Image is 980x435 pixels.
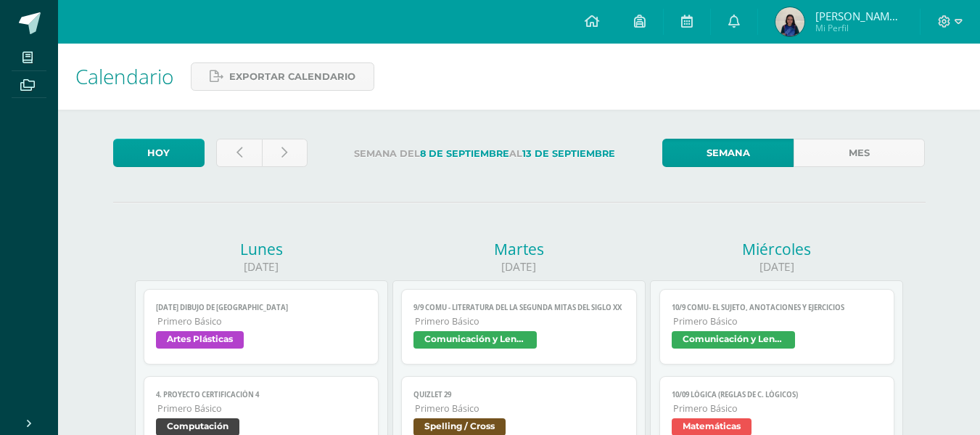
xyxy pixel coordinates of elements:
span: Primero Básico [157,402,367,415]
a: Hoy [113,139,205,167]
strong: 8 de Septiembre [420,148,509,159]
span: Calendario [75,62,173,90]
span: Primero Básico [157,315,367,328]
span: Quizlet 29 [413,390,625,399]
span: Comunicación y Lenguaje [672,331,795,349]
span: Artes Plásticas [156,331,244,349]
div: [DATE] [650,259,903,275]
span: 10/09 Lógica (Reglas de C. Lógicos) [672,390,883,399]
a: 9/9 COMU - Literatura del la segunda mitas del siglo XXPrimero BásicoComunicación y Lenguaje [401,289,637,365]
a: 10/9 COMU- El sujeto, Anotaciones y ejerciciosPrimero BásicoComunicación y Lenguaje [659,289,895,365]
span: Primero Básico [673,402,883,415]
span: Comunicación y Lenguaje [413,331,537,349]
div: Martes [392,239,646,259]
span: [DATE] Dibujo de [GEOGRAPHIC_DATA] [156,303,367,312]
a: Exportar calendario [191,62,374,91]
a: Mes [794,139,925,167]
label: Semana del al [319,139,651,168]
span: Primero Básico [415,315,625,328]
span: [PERSON_NAME] [PERSON_NAME] [PERSON_NAME] Alexia [815,9,902,23]
a: [DATE] Dibujo de [GEOGRAPHIC_DATA]Primero BásicoArtes Plásticas [144,289,379,365]
div: [DATE] [135,259,388,275]
div: Lunes [135,239,388,259]
span: Primero Básico [673,315,883,328]
span: Mi Perfil [815,22,902,34]
span: Primero Básico [415,402,625,415]
div: [DATE] [392,259,646,275]
strong: 13 de Septiembre [522,148,615,159]
span: 10/9 COMU- El sujeto, Anotaciones y ejercicios [672,303,883,312]
span: 9/9 COMU - Literatura del la segunda mitas del siglo XX [413,303,625,312]
span: Exportar calendario [229,63,355,90]
span: 4. Proyecto certificación 4 [156,390,367,399]
a: Semana [662,139,794,167]
div: Miércoles [650,239,903,259]
img: 2704aaa29d1fe1aee5d09515aa75023f.png [775,7,804,36]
